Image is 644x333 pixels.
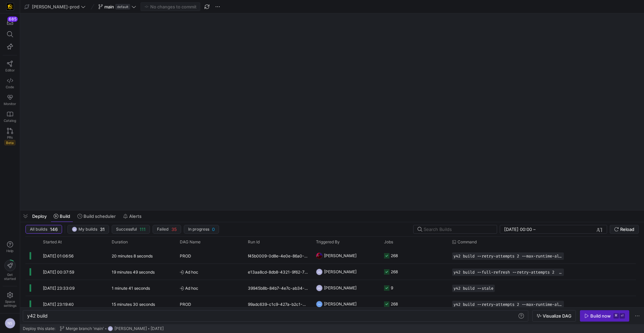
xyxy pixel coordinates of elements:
span: Deploy this state: [23,326,55,331]
div: Press SPACE to select this row. [25,264,636,280]
input: Search Builds [424,227,491,232]
button: Build scheduler [74,210,119,222]
button: 685 [3,16,17,28]
div: NS [72,227,77,232]
span: [PERSON_NAME] [324,280,357,296]
span: Started At [43,240,62,244]
span: [PERSON_NAME] [114,326,147,331]
button: Failed35 [153,225,181,234]
a: Code [3,75,17,92]
div: 99adc639-c1c9-427a-b2c1-9218fd6b839d [244,296,312,312]
span: 111 [140,227,146,232]
kbd: ⌘ [613,313,619,319]
button: NS [3,316,17,330]
span: Merge branch 'main' [66,326,104,331]
button: In progress0 [184,225,219,234]
span: Ad hoc [180,280,240,296]
y42-duration: 1 minute 41 seconds [112,286,150,291]
span: Deploy [32,213,47,219]
span: Triggered By [316,240,340,244]
y42-duration: 15 minutes 30 seconds [112,302,155,307]
span: [PERSON_NAME] [324,248,357,264]
span: Space settings [4,299,16,307]
span: [PERSON_NAME] [324,264,357,280]
span: Run Id [248,240,260,244]
span: PROD [180,248,191,264]
span: y42 build --retry-attempts 2 --max-runtime-all 1h [453,302,562,307]
span: 0 [212,227,215,232]
div: NS [316,269,323,275]
button: All builds146 [25,225,62,234]
span: Ad hoc [180,264,240,280]
span: Alerts [129,213,142,219]
span: Visualize DAG [543,313,572,319]
span: Code [6,85,14,89]
span: Beta [4,140,15,145]
span: Editor [5,68,15,72]
span: 35 [171,227,177,232]
span: [DATE] 23:33:09 [43,286,74,291]
div: Press SPACE to select this row. [25,248,636,264]
a: Editor [3,58,17,75]
span: Help [6,249,14,253]
span: Successful [116,227,137,232]
span: [DATE] 01:06:56 [43,253,73,258]
span: [DATE] 00:37:59 [43,270,74,275]
span: Reload [620,227,634,232]
span: – [533,227,536,232]
button: Build now⌘⏎ [580,310,629,322]
span: [DATE] [151,326,164,331]
button: Help [3,238,17,256]
img: https://storage.googleapis.com/y42-prod-data-exchange/images/uAsz27BndGEK0hZWDFeOjoxA7jCwgK9jE472... [7,3,13,10]
button: Successful111 [112,225,150,234]
button: [PERSON_NAME]-prod [23,2,87,11]
span: y42 build --full-refresh --retry-attempts 2 --max-runtime-all 1h [453,270,562,275]
span: All builds [30,227,47,232]
button: Build [51,210,73,222]
a: Monitor [3,92,17,108]
span: Failed [157,227,169,232]
div: 268 [391,248,398,264]
div: Press SPACE to select this row. [25,280,636,296]
span: y42 build --stale [453,286,493,291]
span: Command [458,240,477,244]
div: f45b0009-0d8e-4e0e-86a0-0b62a43a95b8 [244,248,312,264]
div: 685 [7,16,18,22]
span: y42 build --retry-attempts 2 --max-runtime-all 1h [453,254,562,258]
div: TH [316,301,323,307]
button: NSMy builds31 [67,225,109,234]
div: Build now [590,313,611,319]
span: PRs [7,135,13,139]
button: Getstarted [3,257,17,283]
span: default [115,4,130,9]
span: [DATE] 23:19:40 [43,302,74,307]
span: Catalog [4,118,16,123]
button: Visualize DAG [532,310,576,322]
a: https://storage.googleapis.com/y42-prod-data-exchange/images/uAsz27BndGEK0hZWDFeOjoxA7jCwgK9jE472... [3,1,17,12]
div: 268 [391,296,398,312]
button: Reload [610,225,639,234]
div: 9 [391,280,393,296]
img: https://storage.googleapis.com/y42-prod-data-exchange/images/ICWEDZt8PPNNsC1M8rtt1ADXuM1CLD3OveQ6... [316,252,323,259]
span: main [104,4,114,9]
div: e13aa8cd-8db8-4321-9f62-78e351c6abdc [244,264,312,280]
a: PRsBeta [3,125,17,148]
div: Press SPACE to select this row. [25,296,636,312]
div: NS [316,285,323,291]
span: Duration [112,240,128,244]
span: [PERSON_NAME] [324,296,357,312]
span: Build scheduler [84,213,116,219]
div: NS [5,318,15,329]
input: Start datetime [504,227,532,232]
span: [PERSON_NAME]-prod [32,4,79,9]
button: Merge branch 'main'NS[PERSON_NAME][DATE] [58,324,165,333]
span: My builds [78,227,97,232]
span: 146 [50,227,58,232]
span: Get started [4,273,16,281]
span: Build [60,213,70,219]
a: Catalog [3,108,17,125]
span: y42 build [27,313,48,319]
span: DAG Name [180,240,201,244]
span: Jobs [384,240,393,244]
div: 39945b8b-84b7-4e7c-ab34-7c142804dd90 [244,280,312,296]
